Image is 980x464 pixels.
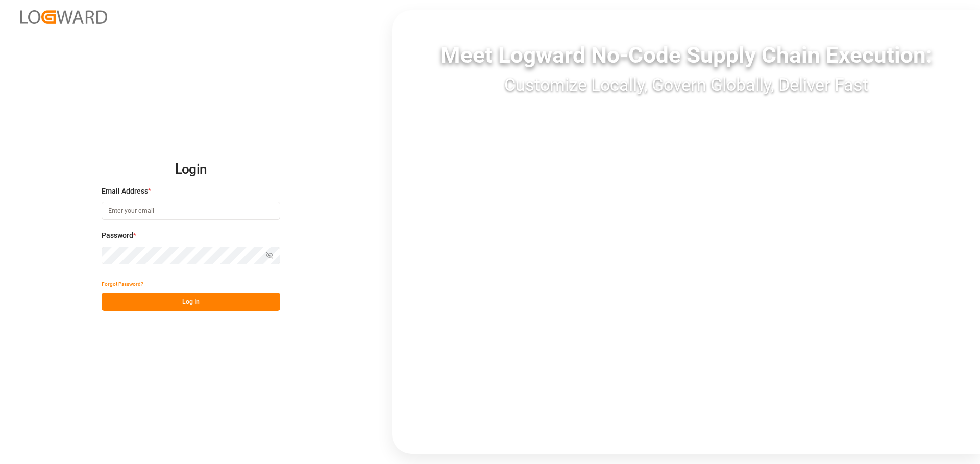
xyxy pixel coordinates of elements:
div: Customize Locally, Govern Globally, Deliver Fast [392,72,980,98]
button: Log In [102,293,280,311]
div: Meet Logward No-Code Supply Chain Execution: [392,38,980,72]
span: Password [102,230,133,241]
img: Logward_new_orange.png [20,10,107,24]
h2: Login [102,153,280,186]
input: Enter your email [102,202,280,220]
span: Email Address [102,186,148,197]
button: Forgot Password? [102,275,143,293]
